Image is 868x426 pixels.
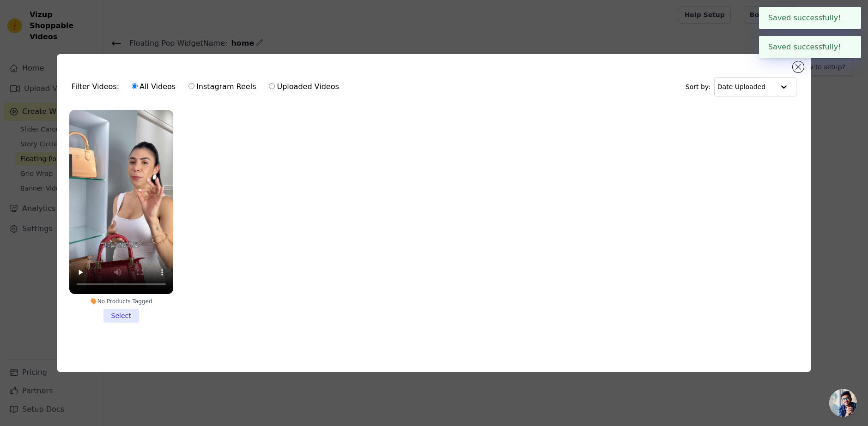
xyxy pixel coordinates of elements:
[841,12,852,24] button: Close
[841,42,852,53] button: Close
[131,81,176,93] label: All Videos
[829,389,857,417] a: Bate-papo aberto
[686,77,797,96] div: Sort by:
[69,298,173,305] div: No Products Tagged
[759,36,861,58] div: Saved successfully!
[759,7,861,29] div: Saved successfully!
[793,61,804,72] button: Close modal
[188,81,256,93] label: Instagram Reels
[268,81,339,93] label: Uploaded Videos
[72,76,344,97] div: Filter Videos:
